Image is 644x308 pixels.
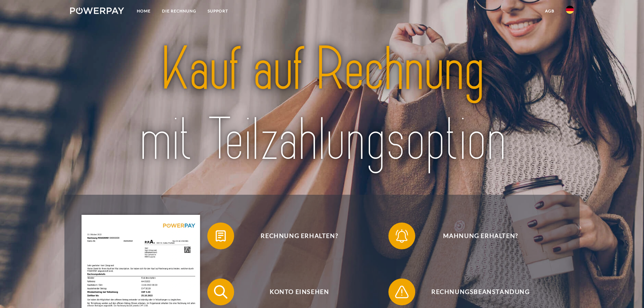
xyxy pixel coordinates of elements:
button: Mahnung erhalten? [388,223,563,249]
span: Konto einsehen [217,279,382,305]
iframe: Schaltfläche zum Öffnen des Messaging-Fensters [617,281,639,303]
button: Konto einsehen [207,279,382,305]
img: logo-powerpay-white.svg [70,7,124,14]
button: Rechnungsbeanstandung [388,279,563,305]
span: Mahnung erhalten? [398,223,563,249]
img: qb_bill.svg [212,228,229,244]
span: Rechnung erhalten? [217,223,382,249]
img: qb_search.svg [212,284,229,300]
img: qb_bell.svg [393,228,410,244]
img: title-powerpay_de.svg [95,31,549,179]
a: Home [131,5,156,17]
a: SUPPORT [202,5,234,17]
img: qb_warning.svg [393,284,410,300]
button: Rechnung erhalten? [207,223,382,249]
a: DIE RECHNUNG [156,5,202,17]
img: de [566,6,574,14]
span: Rechnungsbeanstandung [398,279,563,305]
a: agb [539,5,560,17]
